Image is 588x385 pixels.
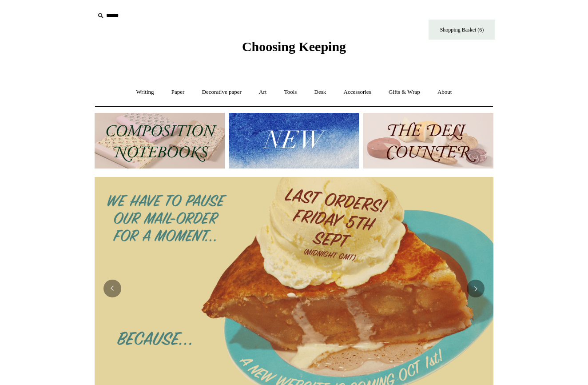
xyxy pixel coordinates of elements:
a: Art [251,80,274,104]
a: Accessories [336,80,379,104]
a: Paper [163,80,193,104]
a: Shopping Basket (6) [429,20,495,40]
a: Gifts & Wrap [381,80,428,104]
button: Next [467,280,485,297]
a: Decorative paper [194,80,250,104]
a: Choosing Keeping [242,46,346,52]
button: Previous [103,280,121,297]
a: Tools [276,80,305,104]
a: Writing [128,80,162,104]
a: About [429,80,460,104]
img: The Deli Counter [363,113,493,168]
img: New.jpg__PID:f73bdf93-380a-4a35-bcfe-7823039498e1 [229,113,359,168]
a: Desk [306,80,334,104]
img: 202302 Composition ledgers.jpg__PID:69722ee6-fa44-49dd-a067-31375e5d54ec [95,113,225,168]
span: Choosing Keeping [242,39,346,54]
